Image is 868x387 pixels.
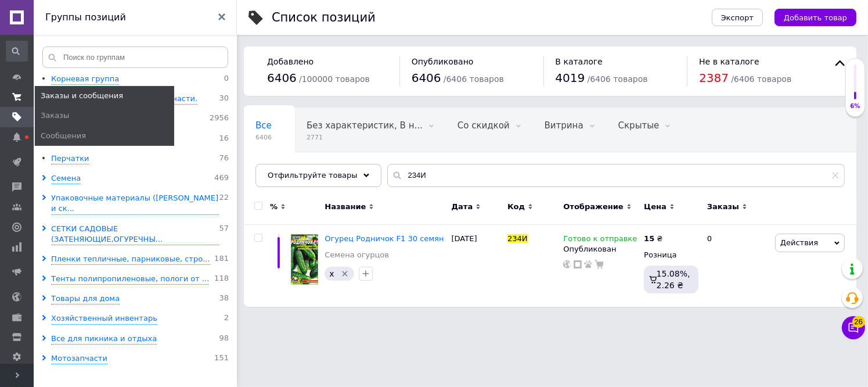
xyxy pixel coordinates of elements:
[444,74,504,84] span: / 6406 товаров
[51,74,119,85] div: Корневая группа
[412,57,474,66] span: Опубликовано
[295,108,446,152] div: Без характеристик, В наличии
[51,274,209,285] div: Тенты полипропиленовые, пологи от ...
[556,71,585,85] span: 4019
[51,224,219,245] div: СЕТКИ САДОВЫЕ (ЗАТЕНЯЮЩИЕ,ОГУРЕЧНЫ...
[224,74,229,85] span: 0
[42,46,228,68] input: Поиск по группам
[51,293,120,304] div: Товары для дома
[214,173,229,184] span: 469
[618,120,660,131] span: Скрытые
[267,71,297,85] span: 6406
[545,120,584,131] span: Витрина
[219,193,229,214] span: 22
[214,254,229,265] span: 181
[35,106,174,126] a: Заказы
[41,110,69,121] span: Заказы
[731,74,791,84] span: / 6406 товаров
[219,334,229,345] span: 98
[268,171,358,180] span: Отфильтруйте товары
[210,113,229,124] span: 2956
[219,293,229,304] span: 38
[452,202,473,212] span: Дата
[255,133,272,142] span: 6406
[41,131,86,141] span: Сообщения
[775,9,856,26] button: Добавить товар
[214,353,229,364] span: 151
[41,91,123,101] span: Заказы и сообщения
[707,202,739,212] span: Заказы
[387,164,845,187] input: Поиск по названию позиции, артикулу и поисковым запросам
[51,353,107,364] div: Мотозапчасти
[712,9,763,26] button: Экспорт
[224,313,229,324] span: 2
[270,202,278,212] span: %
[846,102,865,110] div: 6%
[290,234,319,285] img: Огурец Родничок F1 30 семян
[657,269,690,290] span: 15.08%, 2.26 ₴
[307,133,423,142] span: 2771
[644,202,667,212] span: Цена
[588,74,648,84] span: / 6406 товаров
[51,254,210,265] div: Пленки тепличные, парниковые, стро...
[852,316,865,328] span: 26
[563,202,623,212] span: Отображение
[721,13,754,22] span: Экспорт
[699,71,729,85] span: 2387
[699,57,759,66] span: Не в каталоге
[842,316,865,339] button: Чат с покупателем26
[563,234,637,246] span: Готово к отправке
[784,13,847,22] span: Добавить товар
[51,313,157,324] div: Хозяйственный инвентарь
[35,126,174,146] a: Сообщения
[51,173,81,184] div: Семена
[307,120,423,131] span: Без характеристик, В н...
[272,12,376,24] div: Список позиций
[644,234,662,244] div: ₴
[219,94,229,105] span: 30
[507,234,528,243] span: 234И
[219,153,229,164] span: 76
[700,225,772,307] div: 0
[329,269,334,278] span: х
[507,202,525,212] span: Код
[51,153,89,164] div: Перчатки
[325,202,366,212] span: Название
[299,74,370,84] span: / 100000 товаров
[214,274,229,285] span: 118
[340,269,350,278] svg: Удалить метку
[219,134,229,145] span: 16
[644,250,697,260] div: Розница
[51,193,219,214] div: Упаковочные материалы ([PERSON_NAME] и ск...
[255,120,272,131] span: Все
[412,71,441,85] span: 6406
[267,57,314,66] span: Добавлено
[255,164,334,175] span: Опубликованные
[458,120,510,131] span: Со скидкой
[780,238,818,247] span: Действия
[644,234,654,243] b: 15
[325,250,389,260] a: Семена огурцов
[51,334,157,345] div: Все для пикника и отдыха
[563,244,638,255] div: Опубликован
[219,224,229,245] span: 57
[325,234,444,243] a: Огурец Родничок F1 30 семян
[556,57,603,66] span: В каталоге
[449,225,505,307] div: [DATE]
